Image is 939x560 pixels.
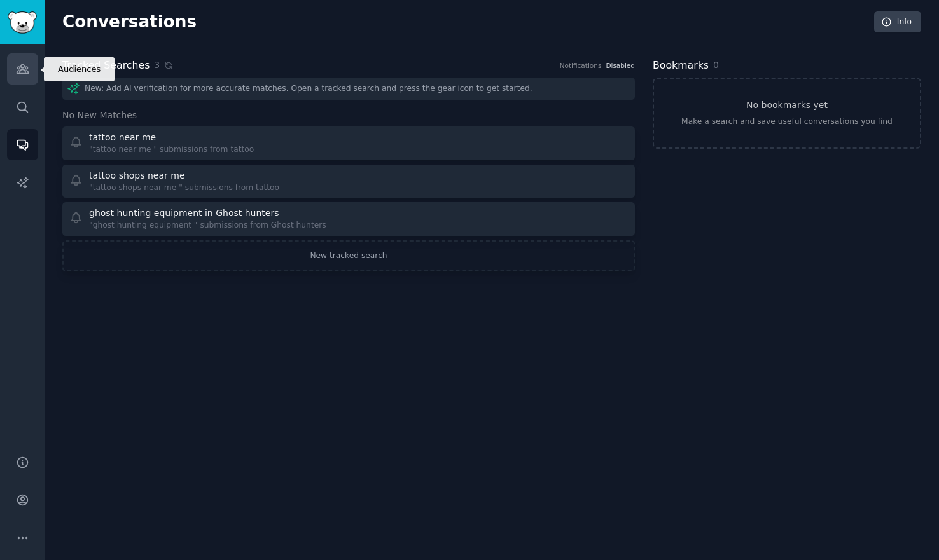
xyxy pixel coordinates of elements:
h2: Conversations [62,12,197,32]
span: No New Matches [62,109,137,122]
div: Notifications [560,61,602,70]
a: ghost hunting equipment in Ghost hunters"ghost hunting equipment " submissions from Ghost hunters [62,202,635,236]
span: 3 [154,58,160,72]
a: tattoo shops near me"tattoo shops near me " submissions from tattoo [62,165,635,198]
div: Make a search and save useful conversations you find [681,116,893,128]
div: "ghost hunting equipment " submissions from Ghost hunters [89,220,326,231]
div: tattoo near me [89,131,156,144]
h2: Bookmarks [653,58,709,74]
a: Info [874,11,921,33]
a: Disabled [606,62,635,69]
h3: No bookmarks yet [746,99,828,112]
div: "tattoo near me " submissions from tattoo [89,144,254,156]
a: New tracked search [62,240,635,272]
div: ghost hunting equipment in Ghost hunters [89,207,279,220]
div: tattoo shops near me [89,169,185,182]
div: "tattoo shops near me " submissions from tattoo [89,182,279,194]
a: tattoo near me"tattoo near me " submissions from tattoo [62,126,635,160]
span: 0 [713,60,719,70]
img: GummySearch logo [8,11,37,34]
div: New: Add AI verification for more accurate matches. Open a tracked search and press the gear icon... [62,78,635,100]
a: No bookmarks yetMake a search and save useful conversations you find [653,78,921,149]
h2: Tracked Searches [62,58,150,74]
